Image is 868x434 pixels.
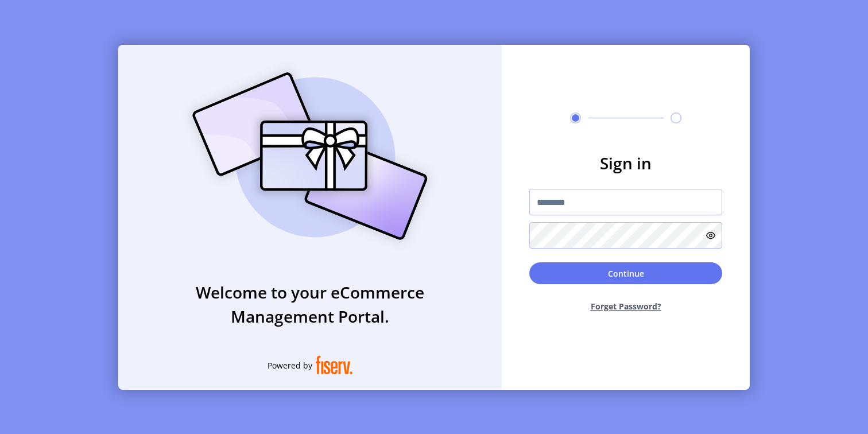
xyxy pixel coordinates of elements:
[529,262,722,284] button: Continue
[175,60,445,253] img: card_Illustration.svg
[118,280,502,328] h3: Welcome to your eCommerce Management Portal.
[268,359,312,371] span: Powered by
[529,291,722,321] button: Forget Password?
[529,151,722,175] h3: Sign in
